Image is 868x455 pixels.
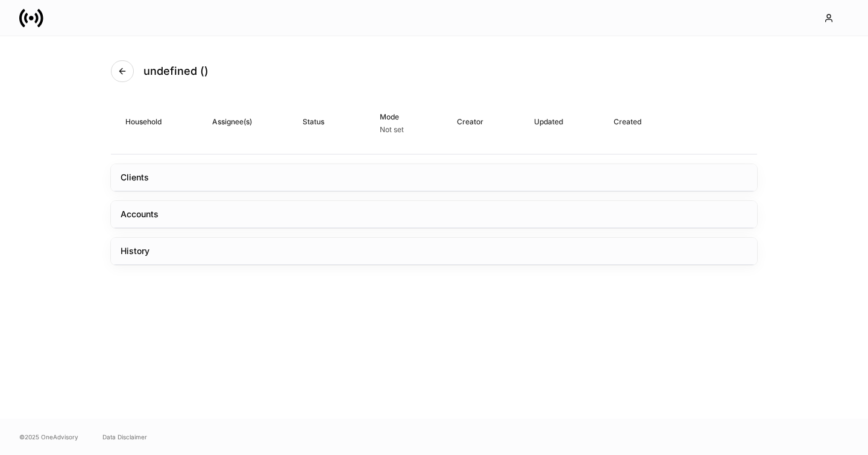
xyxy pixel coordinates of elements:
[125,116,162,127] div: Household
[380,111,406,122] div: Mode
[121,171,149,183] div: Clients
[380,125,404,135] div: Not set
[534,116,563,127] div: Updated
[19,432,78,442] span: © 2025 OneAdvisory
[457,116,483,127] div: Creator
[102,432,147,442] a: Data Disclaimer
[303,116,329,127] div: Status
[212,116,252,127] div: Assignee(s)
[614,116,641,127] div: Created
[121,245,149,257] div: History
[143,64,209,78] h4: undefined ()
[121,208,159,220] div: Accounts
